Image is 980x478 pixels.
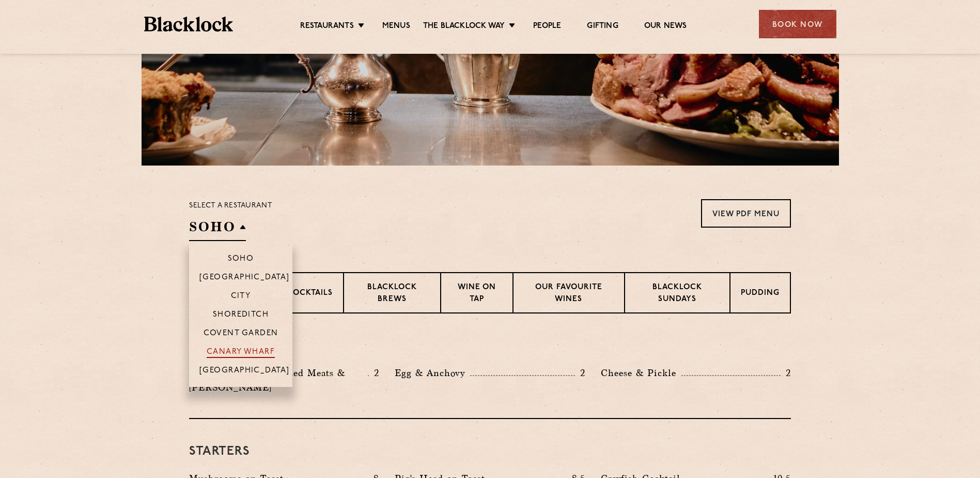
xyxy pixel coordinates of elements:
p: 2 [781,366,791,380]
a: Our News [644,21,687,33]
p: Blacklock Brews [354,282,430,306]
p: Canary Wharf [207,348,275,358]
p: City [231,292,251,302]
a: View PDF Menu [701,199,791,228]
p: Shoreditch [213,310,269,321]
p: 2 [369,366,379,380]
a: The Blacklock Way [423,21,505,33]
p: [GEOGRAPHIC_DATA] [199,366,290,377]
p: Pudding [741,288,780,301]
p: [GEOGRAPHIC_DATA] [199,273,290,283]
p: Select a restaurant [189,199,272,213]
p: Cheese & Pickle [601,366,681,380]
a: Menus [382,21,410,33]
img: BL_Textured_Logo-footer-cropped.svg [144,17,234,32]
h3: Starters [189,445,791,458]
a: Restaurants [300,21,354,33]
p: Our favourite wines [524,282,613,306]
h3: Pre Chop Bites [189,339,791,353]
p: 2 [575,366,585,380]
a: People [533,21,561,33]
div: Book Now [759,10,836,38]
p: Covent Garden [204,329,278,339]
a: Gifting [587,21,618,33]
p: Cocktails [287,288,333,301]
p: Wine on Tap [452,282,502,306]
h2: SOHO [189,218,246,241]
p: Egg & Anchovy [395,366,470,380]
p: Blacklock Sundays [635,282,719,306]
p: Soho [228,255,254,265]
